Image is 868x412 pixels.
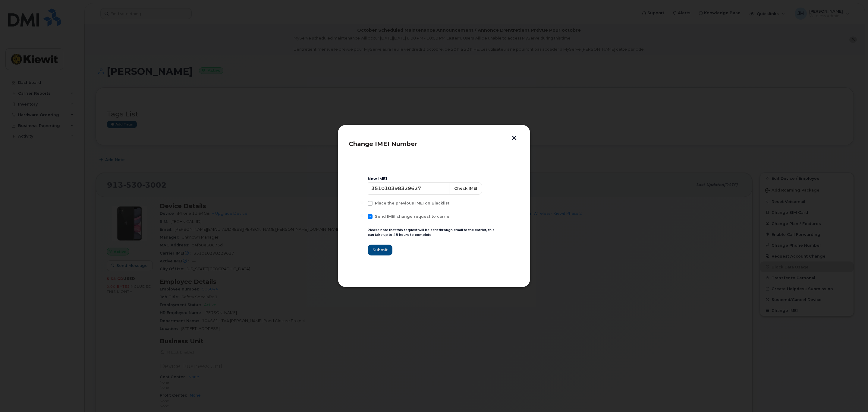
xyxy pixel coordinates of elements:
button: Check IMEI [449,182,482,195]
iframe: Messenger Launcher [842,386,863,407]
span: Send IMEI change request to carrier [375,214,451,219]
input: Place the previous IMEI on Blacklist [360,201,363,204]
small: Please note that this request will be sent through email to the carrier, this can take up to 48 h... [368,228,495,237]
span: Place the previous IMEI on Blacklist [375,201,449,205]
div: New IMEI [368,176,500,181]
input: Send IMEI change request to carrier [360,214,363,217]
button: Submit [368,245,392,255]
span: Change IMEI Number [349,140,417,147]
span: Submit [373,247,388,253]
